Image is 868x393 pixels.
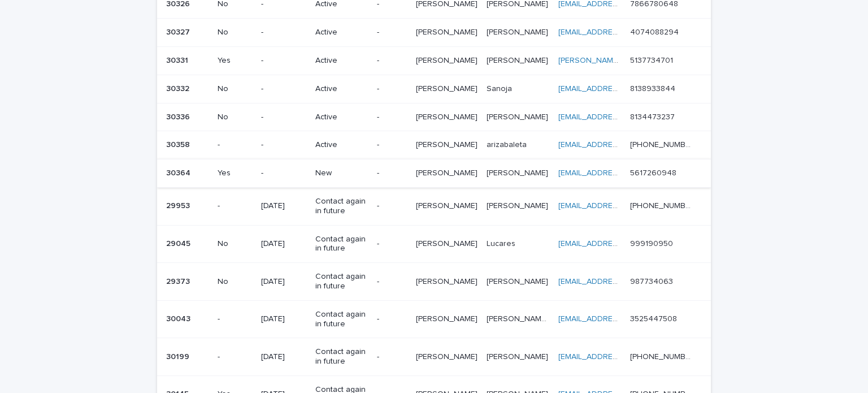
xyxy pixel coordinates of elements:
p: - [218,140,253,150]
p: No [218,277,253,287]
p: 5617260948 [630,166,679,178]
p: 987734063 [630,275,675,287]
a: [EMAIL_ADDRESS][DOMAIN_NAME] [558,169,686,177]
p: 30364 [166,166,193,178]
p: - [377,140,407,150]
p: [PERSON_NAME] [416,312,480,324]
tr: 3035830358 --Active-[PERSON_NAME][PERSON_NAME] arizabaletaarizabaleta [EMAIL_ADDRESS][DOMAIN_NAME... [157,131,711,159]
p: Contact again in future [315,235,368,254]
p: 30327 [166,25,192,37]
p: No [218,239,253,249]
p: Contact again in future [315,347,368,366]
a: [EMAIL_ADDRESS][DOMAIN_NAME] [558,278,686,286]
p: Active [315,56,368,66]
p: - [377,169,407,178]
p: - [377,352,407,362]
p: 30199 [166,350,192,362]
p: - [218,314,253,324]
p: [DATE] [261,352,306,362]
tr: 3004330043 -[DATE]Contact again in future-[PERSON_NAME][PERSON_NAME] [PERSON_NAME] Ser a[PERSON_N... [157,300,711,338]
p: - [377,239,407,249]
p: No [218,84,253,94]
a: [EMAIL_ADDRESS][DOMAIN_NAME] [558,85,686,93]
p: [PERSON_NAME] [487,275,550,287]
tr: 3036430364 Yes-New-[PERSON_NAME][PERSON_NAME] [PERSON_NAME][PERSON_NAME] [EMAIL_ADDRESS][DOMAIN_N... [157,159,711,188]
p: [PERSON_NAME] [487,166,550,178]
p: 999190950 [630,237,675,249]
p: 8134473237 [630,110,677,122]
p: [PERSON_NAME] [416,82,480,94]
tr: 3033630336 No-Active-[PERSON_NAME][PERSON_NAME] [PERSON_NAME][PERSON_NAME] [EMAIL_ADDRESS][DOMAIN... [157,103,711,131]
p: 4074088294 [630,25,681,37]
p: - [377,84,407,94]
tr: 3019930199 -[DATE]Contact again in future-[PERSON_NAME][PERSON_NAME] [PERSON_NAME][PERSON_NAME] [... [157,338,711,376]
p: - [377,314,407,324]
p: 30331 [166,54,190,66]
p: +5492235453654 [630,350,695,362]
p: - [377,56,407,66]
p: New [315,169,368,178]
a: [EMAIL_ADDRESS][DOMAIN_NAME] [558,240,686,248]
p: - [261,28,306,37]
p: 29045 [166,237,193,249]
a: [EMAIL_ADDRESS][DOMAIN_NAME] [558,353,686,361]
p: No [218,113,253,122]
tr: 2995329953 -[DATE]Contact again in future-[PERSON_NAME][PERSON_NAME] [PERSON_NAME][PERSON_NAME] [... [157,187,711,225]
p: 29373 [166,275,192,287]
p: Active [315,28,368,37]
p: [PERSON_NAME] [416,166,480,178]
p: 30358 [166,138,192,150]
p: [PHONE_NUMBER] [630,138,695,150]
p: [PERSON_NAME] [416,110,480,122]
p: [DATE] [261,277,306,287]
p: [PERSON_NAME] [487,25,550,37]
p: Lucares [487,237,518,249]
p: [DATE] [261,314,306,324]
p: [DATE] [261,239,306,249]
p: Contact again in future [315,310,368,329]
p: - [218,201,253,211]
p: - [377,277,407,287]
p: [PERSON_NAME] [416,350,480,362]
p: [PERSON_NAME] [416,25,480,37]
p: Contact again in future [315,197,368,216]
p: [DATE] [261,201,306,211]
p: [PERSON_NAME] [487,199,550,211]
p: - [377,28,407,37]
p: - [261,56,306,66]
p: - [377,113,407,122]
a: [EMAIL_ADDRESS][DOMAIN_NAME] [558,315,686,323]
p: [PERSON_NAME] [416,138,480,150]
a: [EMAIL_ADDRESS][DOMAIN_NAME] [558,202,686,210]
a: [EMAIL_ADDRESS][DOMAIN_NAME] [558,113,686,121]
p: - [261,113,306,122]
p: 29953 [166,199,192,211]
tr: 3033230332 No-Active-[PERSON_NAME][PERSON_NAME] SanojaSanoja [EMAIL_ADDRESS][DOMAIN_NAME] 8138933... [157,75,711,103]
p: 3525447508 [630,312,679,324]
p: - [218,352,253,362]
p: Yes [218,169,253,178]
a: [EMAIL_ADDRESS][DOMAIN_NAME] [558,141,686,149]
p: 30043 [166,312,193,324]
tr: 2937329373 No[DATE]Contact again in future-[PERSON_NAME][PERSON_NAME] [PERSON_NAME][PERSON_NAME] ... [157,263,711,301]
p: - [261,169,306,178]
p: - [377,201,407,211]
p: Yes [218,56,253,66]
p: [PHONE_NUMBER] [630,199,695,211]
p: [PERSON_NAME] [487,110,550,122]
p: 30332 [166,82,192,94]
a: [EMAIL_ADDRESS][DOMAIN_NAME] [558,28,686,36]
p: - [261,84,306,94]
p: Contact again in future [315,272,368,291]
p: [PERSON_NAME] [416,199,480,211]
tr: 3032730327 No-Active-[PERSON_NAME][PERSON_NAME] [PERSON_NAME][PERSON_NAME] [EMAIL_ADDRESS][DOMAIN... [157,19,711,47]
tr: 2904529045 No[DATE]Contact again in future-[PERSON_NAME][PERSON_NAME] LucaresLucares [EMAIL_ADDRE... [157,225,711,263]
p: 5137734701 [630,54,675,66]
p: [PERSON_NAME] [416,54,480,66]
p: Sanoja [487,82,514,94]
p: 30336 [166,110,192,122]
p: Active [315,84,368,94]
p: Active [315,113,368,122]
a: [PERSON_NAME][EMAIL_ADDRESS][DOMAIN_NAME] [558,57,748,64]
p: arizabaleta [487,138,529,150]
